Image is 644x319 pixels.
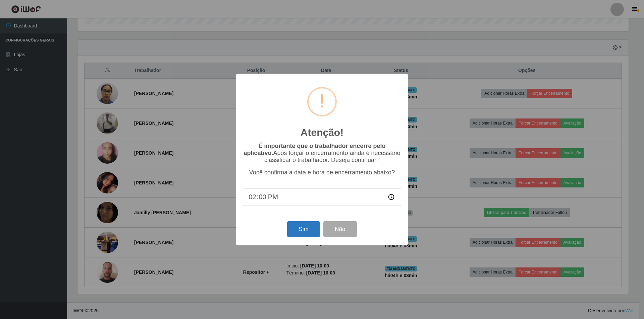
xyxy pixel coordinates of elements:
[301,127,343,139] h2: Atenção!
[287,221,320,237] button: Sim
[244,143,385,156] b: É importante que o trabalhador encerre pelo aplicativo.
[323,221,357,237] button: Não
[243,143,401,164] p: Após forçar o encerramento ainda é necessário classificar o trabalhador. Deseja continuar?
[243,169,401,176] p: Você confirma a data e hora de encerramento abaixo?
